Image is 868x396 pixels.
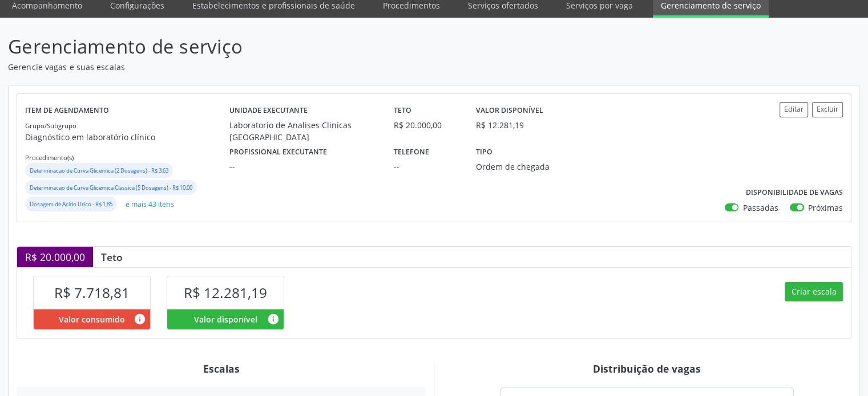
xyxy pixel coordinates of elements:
span: R$ 7.718,81 [54,283,130,302]
p: Gerencie vagas e suas escalas [8,61,604,73]
div: Distribuição de vagas [442,362,851,375]
label: Telefone [394,143,429,161]
span: R$ 12.281,19 [184,283,267,302]
label: Unidade executante [229,102,308,120]
span: Valor consumido [59,313,125,325]
div: Escalas [17,362,426,375]
span: Valor disponível [194,313,257,325]
div: R$ 12.281,19 [476,119,524,131]
small: Determinacao de Curva Glicemica Classica (5 Dosagens) - R$ 10,00 [30,184,192,191]
div: Laboratorio de Analises Clinicas [GEOGRAPHIC_DATA] [229,119,378,143]
p: Gerenciamento de serviço [8,32,604,61]
button: e mais 43 itens [121,197,179,212]
button: Editar [780,102,808,117]
small: Grupo/Subgrupo [25,121,76,130]
small: Determinacao de Curva Glicemica (2 Dosagens) - R$ 3,63 [30,167,168,174]
label: Valor disponível [476,102,543,120]
label: Profissional executante [229,143,327,161]
div: -- [229,161,378,173]
div: Teto [93,251,131,263]
div: Ordem de chegada [476,161,583,173]
button: Excluir [812,102,843,117]
label: Tipo [476,143,492,161]
button: Criar escala [785,282,843,301]
label: Disponibilidade de vagas [746,184,843,202]
label: Teto [394,102,411,120]
i: Valor disponível para agendamentos feitos para este serviço [267,313,280,325]
div: R$ 20.000,00 [17,247,93,267]
div: -- [394,161,460,173]
label: Item de agendamento [25,102,109,120]
p: Diagnóstico em laboratório clínico [25,131,229,143]
div: R$ 20.000,00 [394,119,460,131]
small: Procedimento(s) [25,153,74,162]
small: Dosagem de Acido Urico - R$ 1,85 [30,201,112,208]
label: Passadas [742,202,778,214]
label: Próximas [808,202,843,214]
i: Valor consumido por agendamentos feitos para este serviço [134,313,146,325]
